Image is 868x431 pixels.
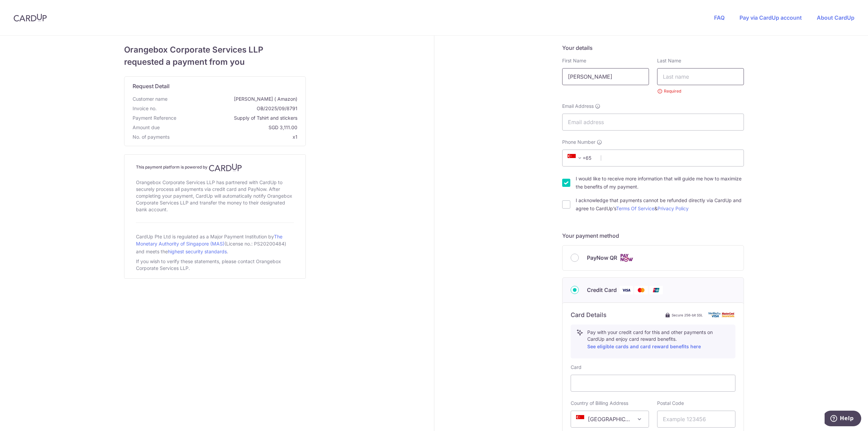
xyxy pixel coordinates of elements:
label: Last Name [657,57,681,64]
span: x1 [293,134,297,140]
iframe: Secure card payment input frame [576,379,730,387]
span: Singapore [571,411,649,428]
div: PayNow QR Cards logo [571,254,735,262]
span: Credit Card [587,286,617,294]
h5: Your payment method [562,232,744,240]
h5: Your details [562,44,744,52]
label: I acknowledge that payments cannot be refunded directly via CardUp and agree to CardUp’s & [576,196,744,213]
div: CardUp Pte Ltd is regulated as a Major Payment Institution by (License no.: PS20200484) and meets... [136,231,294,257]
span: Phone Number [562,139,595,145]
input: First name [562,68,649,85]
span: Amount due [133,124,160,131]
p: Pay with your credit card for this and other payments on CardUp and enjoy card reward benefits. [587,329,730,351]
a: See eligible cards and card reward benefits here [587,344,701,349]
div: Orangebox Corporate Services LLP has partnered with CardUp to securely process all payments via c... [136,178,294,214]
a: About CardUp [817,14,854,21]
label: First Name [562,57,586,64]
span: Secure 256-bit SSL [672,312,703,318]
input: Example 123456 [657,411,735,428]
img: Visa [619,286,633,294]
span: translation missing: en.request_detail [133,83,170,90]
img: Mastercard [634,286,648,294]
div: Credit Card Visa Mastercard Union Pay [571,286,735,294]
span: Supply of Tshirt and stickers [179,115,297,121]
div: If you wish to verify these statements, please contact Orangebox Corporate Services LLP. [136,257,294,273]
img: CardUp [209,163,242,172]
a: FAQ [714,14,725,21]
h6: Card Details [571,311,607,319]
img: CardUp [14,14,47,22]
span: +65 [568,154,584,162]
span: Invoice no. [133,105,157,112]
img: card secure [708,312,735,318]
iframe: Opens a widget where you can find more information [825,411,861,428]
span: PayNow QR [587,254,617,262]
h4: This payment platform is powered by [136,163,294,172]
span: Customer name [133,96,167,102]
a: highest security standards [168,249,227,254]
span: SGD 3,111.00 [162,124,297,131]
span: OB/2025/09/8791 [159,105,297,112]
span: No. of payments [133,134,170,140]
label: I would like to receive more information that will guide me how to maximize the benefits of my pa... [576,175,744,191]
a: Terms Of Service [616,205,654,211]
a: Privacy Policy [657,205,689,211]
small: Required [657,88,744,95]
label: Country of Billing Address [571,400,628,407]
span: Singapore [571,411,649,427]
img: Cards logo [620,254,633,262]
input: Last name [657,68,744,85]
label: Card [571,364,581,371]
span: requested a payment from you [124,56,306,68]
img: Union Pay [649,286,663,294]
input: Email address [562,114,744,131]
span: Orangebox Corporate Services LLP [124,44,306,56]
a: Pay via CardUp account [739,14,802,21]
span: +65 [566,154,596,162]
label: Postal Code [657,400,684,407]
span: translation missing: en.payment_reference [133,115,176,121]
span: [PERSON_NAME] ( Amazon) [170,96,297,102]
span: Email Address [562,103,594,110]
